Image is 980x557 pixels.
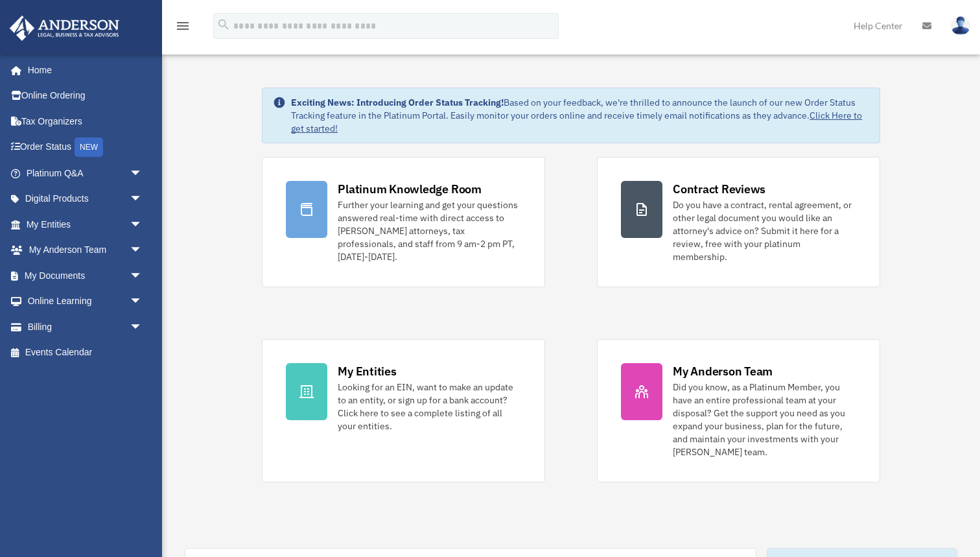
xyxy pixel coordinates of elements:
a: Order StatusNEW [9,134,162,161]
a: Events Calendar [9,340,162,366]
img: Anderson Advisors Platinum Portal [6,16,123,41]
span: arrow_drop_down [130,263,156,289]
a: My Entities Looking for an EIN, want to make an update to an entity, or sign up for a bank accoun... [262,339,545,482]
div: Based on your feedback, we're thrilled to announce the launch of our new Order Status Tracking fe... [291,96,869,135]
img: User Pic [951,16,970,35]
div: Looking for an EIN, want to make an update to an entity, or sign up for a bank account? Click her... [338,381,521,433]
div: My Anderson Team [673,363,773,379]
span: arrow_drop_down [130,237,156,264]
a: My Entitiesarrow_drop_down [9,211,162,237]
span: arrow_drop_down [130,289,156,315]
div: NEW [75,137,103,157]
div: Do you have a contract, rental agreement, or other legal document you would like an attorney's ad... [673,198,856,263]
a: Click Here to get started! [291,110,862,134]
div: Contract Reviews [673,181,765,197]
div: Platinum Knowledge Room [338,181,482,197]
a: menu [175,23,191,34]
a: Platinum Q&Aarrow_drop_down [9,160,162,186]
a: My Anderson Team Did you know, as a Platinum Member, you have an entire professional team at your... [597,339,880,482]
span: arrow_drop_down [130,186,156,213]
strong: Exciting News: Introducing Order Status Tracking! [291,97,504,108]
div: My Entities [338,363,396,379]
a: My Documentsarrow_drop_down [9,263,162,289]
div: Further your learning and get your questions answered real-time with direct access to [PERSON_NAM... [338,198,521,263]
i: search [216,18,231,32]
a: Contract Reviews Do you have a contract, rental agreement, or other legal document you would like... [597,157,880,287]
a: My Anderson Teamarrow_drop_down [9,237,162,263]
a: Digital Productsarrow_drop_down [9,186,162,212]
span: arrow_drop_down [130,211,156,238]
a: Billingarrow_drop_down [9,314,162,340]
a: Tax Organizers [9,108,162,134]
a: Online Ordering [9,83,162,109]
span: arrow_drop_down [130,314,156,340]
a: Home [9,57,156,83]
a: Online Learningarrow_drop_down [9,289,162,314]
i: menu [175,18,191,34]
span: arrow_drop_down [130,160,156,187]
a: Platinum Knowledge Room Further your learning and get your questions answered real-time with dire... [262,157,545,287]
div: Did you know, as a Platinum Member, you have an entire professional team at your disposal? Get th... [673,381,856,458]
